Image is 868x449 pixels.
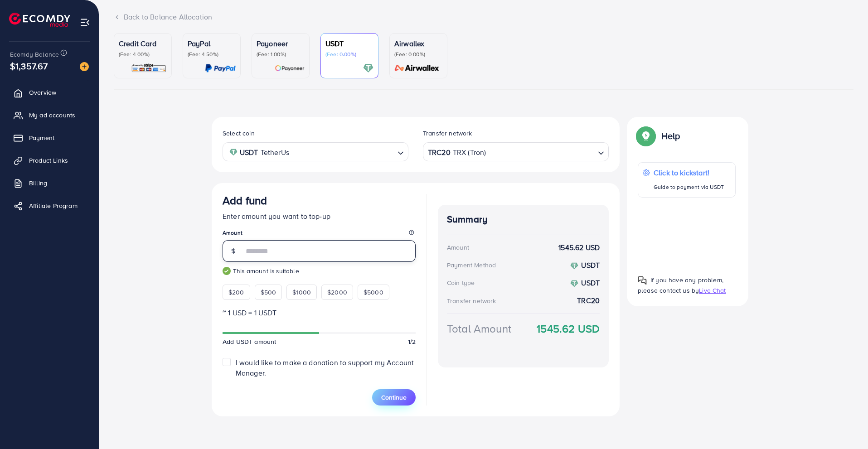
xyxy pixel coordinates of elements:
[223,229,416,240] legend: Amount
[654,182,724,193] p: Guide to payment via USDT
[188,51,236,58] p: (Fee: 4.50%)
[570,280,578,288] img: coin
[261,146,289,159] span: TetherUs
[7,197,92,215] a: Affiliate Program
[447,321,511,337] div: Total Amount
[292,288,311,297] span: $1000
[188,38,236,49] p: PayPal
[7,151,92,169] a: Product Links
[80,17,90,28] img: menu
[119,38,167,49] p: Credit Card
[114,12,853,22] div: Back to Balance Allocation
[7,83,92,101] a: Overview
[29,201,78,210] span: Affiliate Program
[325,38,373,49] p: USDT
[29,111,75,120] span: My ad accounts
[223,129,255,138] label: Select coin
[80,62,89,71] img: image
[228,288,244,297] span: $200
[363,63,373,73] img: card
[558,242,600,253] strong: 1545.62 USD
[638,128,654,144] img: Popup guide
[29,133,54,142] span: Payment
[447,243,469,252] div: Amount
[392,63,442,73] img: card
[364,288,383,297] span: $5000
[7,129,92,147] a: Payment
[10,59,48,72] span: $1,357.67
[638,275,723,295] span: If you have any problem, please contact us by
[223,194,267,207] h3: Add fund
[394,38,442,49] p: Airwallex
[661,130,680,141] p: Help
[581,260,600,270] strong: USDT
[408,337,416,346] span: 1/2
[447,296,496,305] div: Transfer network
[240,146,258,159] strong: USDT
[394,51,442,58] p: (Fee: 0.00%)
[487,145,594,159] input: Search for option
[223,211,416,222] p: Enter amount you want to top-up
[223,142,408,161] div: Search for option
[327,288,347,297] span: $2000
[423,142,609,161] div: Search for option
[275,63,305,73] img: card
[654,167,724,178] p: Click to kickstart!
[236,357,414,378] span: I would like to make a donation to support my Account Manager.
[381,393,407,402] span: Continue
[570,262,578,270] img: coin
[223,266,416,275] small: This amount is suitable
[699,286,726,295] span: Live Chat
[29,179,47,188] span: Billing
[29,88,56,97] span: Overview
[7,106,92,124] a: My ad accounts
[447,261,496,270] div: Payment Method
[257,38,305,49] p: Payoneer
[372,389,416,406] button: Continue
[7,174,92,192] a: Billing
[131,63,167,73] img: card
[638,276,647,285] img: Popup guide
[423,129,472,138] label: Transfer network
[447,214,600,225] h4: Summary
[29,156,68,165] span: Product Links
[229,148,238,156] img: coin
[447,278,475,287] div: Coin type
[9,13,70,27] img: logo
[119,51,167,58] p: (Fee: 4.00%)
[581,278,600,288] strong: USDT
[577,295,600,306] strong: TRC20
[223,307,416,318] p: ~ 1 USD = 1 USDT
[223,267,231,275] img: guide
[261,288,276,297] span: $500
[223,337,276,346] span: Add USDT amount
[428,146,451,159] strong: TRC20
[453,146,486,159] span: TRX (Tron)
[257,51,305,58] p: (Fee: 1.00%)
[10,50,59,59] span: Ecomdy Balance
[537,321,600,337] strong: 1545.62 USD
[205,63,236,73] img: card
[325,51,373,58] p: (Fee: 0.00%)
[829,408,861,442] iframe: Chat
[292,145,394,159] input: Search for option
